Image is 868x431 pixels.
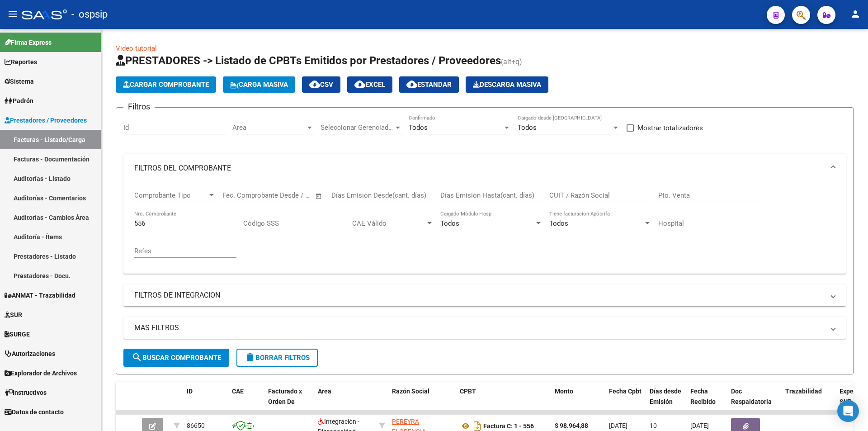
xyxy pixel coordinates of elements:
mat-icon: delete [245,352,255,363]
mat-panel-title: FILTROS DEL COMPROBANTE [134,163,824,173]
span: Sistema [5,76,34,86]
datatable-header-cell: Fecha Recibido [687,382,727,422]
span: SURGE [5,329,30,339]
mat-icon: cloud_download [406,79,417,90]
div: FILTROS DEL COMPROBANTE [123,183,846,274]
span: Prestadores / Proveedores [5,115,87,125]
span: Carga Masiva [230,81,288,89]
datatable-header-cell: CAE [228,382,264,422]
datatable-header-cell: CPBT [456,382,551,422]
h3: Filtros [123,100,155,113]
datatable-header-cell: Monto [551,382,605,422]
span: CAE Válido [352,219,425,227]
span: - ospsip [71,5,108,24]
span: Buscar Comprobante [132,354,221,362]
span: Todos [409,123,428,132]
span: CAE [232,388,244,395]
button: EXCEL [347,76,392,93]
span: Todos [518,123,537,132]
mat-expansion-panel-header: FILTROS DE INTEGRACION [123,284,846,306]
span: Monto [555,388,573,395]
strong: $ 98.964,88 [555,422,588,429]
button: Cargar Comprobante [116,76,216,93]
mat-panel-title: FILTROS DE INTEGRACION [134,290,824,300]
button: Open calendar [314,191,324,201]
span: Comprobante Tipo [134,191,208,199]
span: Descarga Masiva [473,81,541,89]
span: Reportes [5,57,37,67]
span: Instructivos [5,388,47,398]
span: 10 [650,422,657,429]
span: Todos [440,219,459,227]
mat-icon: person [850,9,861,19]
button: CSV [302,76,340,93]
app-download-masive: Descarga masiva de comprobantes (adjuntos) [466,76,548,93]
span: CPBT [460,388,476,395]
span: Facturado x Orden De [268,388,302,405]
span: Doc Respaldatoria [731,388,772,405]
span: Autorizaciones [5,349,55,359]
mat-icon: search [132,352,142,363]
button: Estandar [399,76,459,93]
span: 86650 [187,422,205,429]
span: (alt+q) [501,57,522,66]
datatable-header-cell: Trazabilidad [782,382,836,422]
datatable-header-cell: Facturado x Orden De [264,382,314,422]
span: Borrar Filtros [245,354,310,362]
span: ID [187,388,193,395]
button: Borrar Filtros [236,349,318,367]
span: Fecha Cpbt [609,388,642,395]
span: SUR [5,310,22,320]
span: [DATE] [690,422,709,429]
span: Razón Social [392,388,429,395]
datatable-header-cell: ID [183,382,228,422]
div: Open Intercom Messenger [837,400,859,422]
mat-expansion-panel-header: FILTROS DEL COMPROBANTE [123,154,846,183]
input: End date [260,191,304,199]
span: Días desde Emisión [650,388,681,405]
a: Video tutorial [116,44,157,52]
strong: Factura C: 1 - 556 [483,422,534,430]
button: Buscar Comprobante [123,349,229,367]
span: Seleccionar Gerenciador [321,123,394,132]
span: EXCEL [354,81,385,89]
datatable-header-cell: Razón Social [388,382,456,422]
span: Todos [549,219,568,227]
datatable-header-cell: Doc Respaldatoria [727,382,782,422]
datatable-header-cell: Días desde Emisión [646,382,687,422]
span: Cargar Comprobante [123,81,209,89]
span: Explorador de Archivos [5,368,77,378]
input: Start date [222,191,252,199]
button: Descarga Masiva [466,76,548,93]
span: Mostrar totalizadores [637,123,703,133]
span: ANMAT - Trazabilidad [5,290,75,300]
span: Firma Express [5,38,52,47]
mat-icon: cloud_download [354,79,365,90]
mat-expansion-panel-header: MAS FILTROS [123,317,846,339]
span: Area [318,388,331,395]
mat-icon: menu [7,9,18,19]
mat-icon: cloud_download [309,79,320,90]
datatable-header-cell: Area [314,382,375,422]
mat-panel-title: MAS FILTROS [134,323,824,333]
span: Estandar [406,81,452,89]
span: Trazabilidad [785,388,822,395]
datatable-header-cell: Fecha Cpbt [605,382,646,422]
button: Carga Masiva [223,76,295,93]
span: PRESTADORES -> Listado de CPBTs Emitidos por Prestadores / Proveedores [116,54,501,67]
span: Datos de contacto [5,407,64,417]
span: Padrón [5,96,33,106]
span: Area [232,123,306,132]
span: Fecha Recibido [690,388,716,405]
span: [DATE] [609,422,627,429]
span: CSV [309,81,333,89]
